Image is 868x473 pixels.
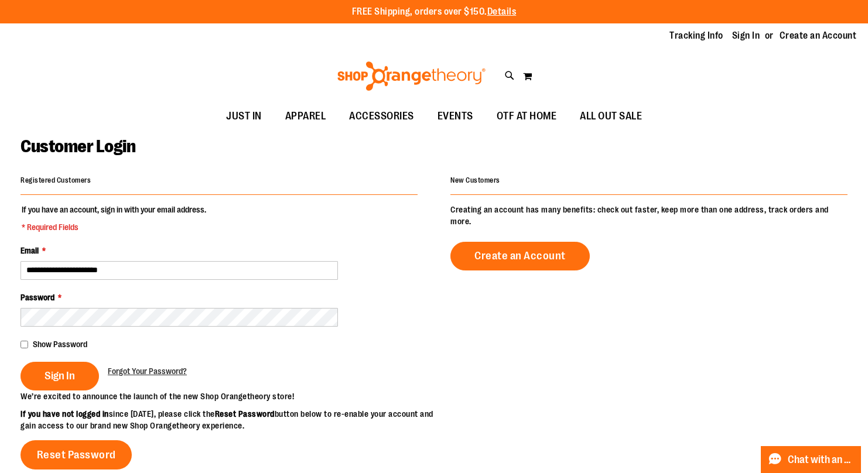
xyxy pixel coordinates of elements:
[45,369,75,382] span: Sign In
[580,103,642,129] span: ALL OUT SALE
[20,362,99,390] button: Sign In
[37,448,116,461] span: Reset Password
[497,103,557,129] span: OTF AT HOME
[20,440,132,469] a: Reset Password
[761,446,862,473] button: Chat with an Expert
[20,409,109,419] strong: If you have not logged in
[22,221,206,233] span: * Required Fields
[487,6,517,17] a: Details
[20,408,434,431] p: since [DATE], please click the button below to re-enable your account and gain access to our bran...
[788,454,854,465] span: Chat with an Expert
[215,409,275,419] strong: Reset Password
[108,366,187,376] span: Forgot Your Password?
[20,246,39,255] span: Email
[226,103,262,129] span: JUST IN
[349,103,414,129] span: ACCESSORIES
[20,293,54,302] span: Password
[20,176,91,184] strong: Registered Customers
[20,136,135,156] span: Customer Login
[669,29,723,42] a: Tracking Info
[438,103,473,129] span: EVENTS
[352,5,517,19] p: FREE Shipping, orders over $150.
[20,204,207,233] legend: If you have an account, sign in with your email address.
[336,61,487,91] img: Shop Orangetheory
[285,103,326,129] span: APPAREL
[33,340,87,349] span: Show Password
[474,249,566,262] span: Create an Account
[450,242,590,270] a: Create an Account
[780,29,857,42] a: Create an Account
[450,204,848,227] p: Creating an account has many benefits: check out faster, keep more than one address, track orders...
[108,365,187,377] a: Forgot Your Password?
[20,390,434,402] p: We’re excited to announce the launch of the new Shop Orangetheory store!
[732,29,760,42] a: Sign In
[450,176,500,184] strong: New Customers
